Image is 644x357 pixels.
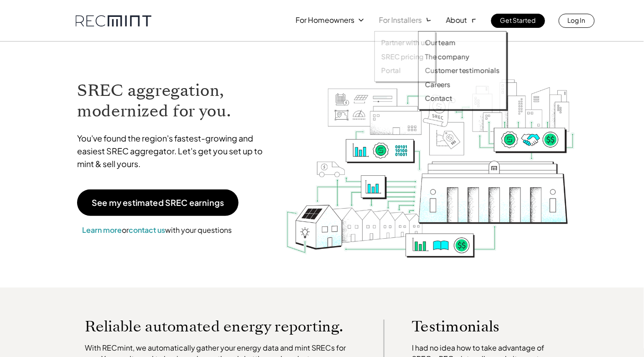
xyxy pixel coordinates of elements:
p: Testimonials [412,320,548,333]
a: Learn more [82,225,122,235]
p: or with your questions [77,224,237,236]
p: Reliable automated energy reporting. [85,320,357,333]
p: For Homeowners [296,14,355,26]
a: Portal [381,66,429,75]
a: See my estimated SREC earnings [77,189,239,216]
p: SREC pricing [381,52,424,61]
p: Get Started [500,14,536,26]
p: For Installers [379,14,422,26]
a: SREC pricing [381,52,429,61]
a: Log In [559,14,595,28]
img: RECmint value cycle [285,55,576,260]
p: See my estimated SREC earnings [92,199,224,207]
p: Log In [568,14,586,26]
a: contact us [129,225,165,235]
p: About [446,14,467,26]
a: Partner with us [381,38,429,47]
p: You've found the region's fastest-growing and easiest SREC aggregator. Let's get you set up to mi... [77,132,271,170]
p: Portal [381,66,401,75]
a: Get Started [491,14,545,28]
h1: SREC aggregation, modernized for you. [77,80,271,121]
